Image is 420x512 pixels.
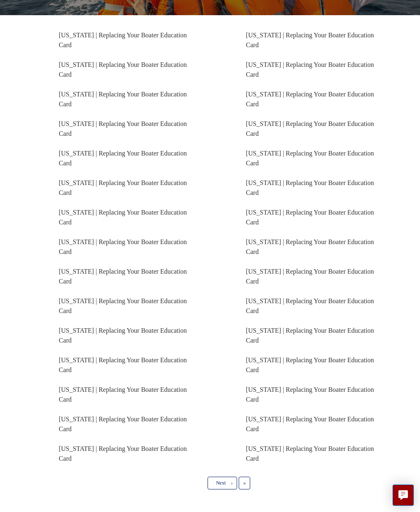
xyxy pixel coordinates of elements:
[246,150,374,167] a: [US_STATE] | Replacing Your Boater Education Card
[393,485,414,506] button: Live chat
[246,32,374,48] a: [US_STATE] | Replacing Your Boater Education Card
[59,32,187,48] a: [US_STATE] | Replacing Your Boater Education Card
[216,480,226,486] span: Next
[59,416,187,432] a: [US_STATE] | Replacing Your Boater Education Card
[59,209,187,226] a: [US_STATE] | Replacing Your Boater Education Card
[246,209,374,226] a: [US_STATE] | Replacing Your Boater Education Card
[231,480,233,486] span: ›
[246,61,374,78] a: [US_STATE] | Replacing Your Boater Education Card
[59,386,187,403] a: [US_STATE] | Replacing Your Boater Education Card
[59,238,187,255] a: [US_STATE] | Replacing Your Boater Education Card
[246,297,374,314] a: [US_STATE] | Replacing Your Boater Education Card
[246,120,374,137] a: [US_STATE] | Replacing Your Boater Education Card
[243,480,246,486] span: »
[246,386,374,403] a: [US_STATE] | Replacing Your Boater Education Card
[246,327,374,344] a: [US_STATE] | Replacing Your Boater Education Card
[59,179,187,196] a: [US_STATE] | Replacing Your Boater Education Card
[59,268,187,285] a: [US_STATE] | Replacing Your Boater Education Card
[59,445,187,462] a: [US_STATE] | Replacing Your Boater Education Card
[246,445,374,462] a: [US_STATE] | Replacing Your Boater Education Card
[59,150,187,167] a: [US_STATE] | Replacing Your Boater Education Card
[246,416,374,432] a: [US_STATE] | Replacing Your Boater Education Card
[208,477,237,489] a: Next
[246,91,374,107] a: [US_STATE] | Replacing Your Boater Education Card
[246,357,374,373] a: [US_STATE] | Replacing Your Boater Education Card
[246,179,374,196] a: [US_STATE] | Replacing Your Boater Education Card
[59,61,187,78] a: [US_STATE] | Replacing Your Boater Education Card
[59,357,187,373] a: [US_STATE] | Replacing Your Boater Education Card
[59,297,187,314] a: [US_STATE] | Replacing Your Boater Education Card
[246,268,374,285] a: [US_STATE] | Replacing Your Boater Education Card
[59,327,187,344] a: [US_STATE] | Replacing Your Boater Education Card
[59,120,187,137] a: [US_STATE] | Replacing Your Boater Education Card
[59,91,187,107] a: [US_STATE] | Replacing Your Boater Education Card
[246,238,374,255] a: [US_STATE] | Replacing Your Boater Education Card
